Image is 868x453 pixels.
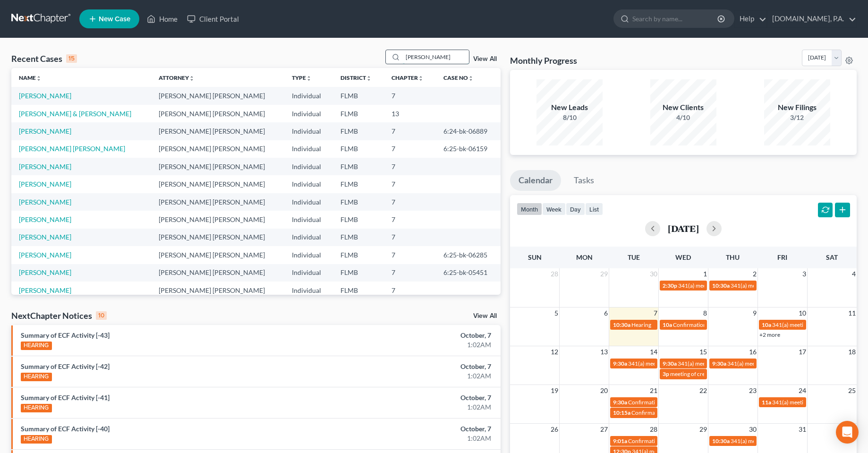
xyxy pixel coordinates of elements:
[550,346,559,358] span: 12
[333,105,384,122] td: FLMB
[384,282,436,299] td: 7
[19,233,71,241] a: [PERSON_NAME]
[21,331,110,339] a: Summary of ECF Activity [-43]
[384,105,436,122] td: 13
[151,246,284,264] td: [PERSON_NAME] [PERSON_NAME]
[847,308,857,319] span: 11
[333,140,384,158] td: FLMB
[702,268,708,280] span: 1
[292,74,312,81] a: Typeunfold_more
[333,87,384,104] td: FLMB
[649,346,658,358] span: 14
[151,158,284,175] td: [PERSON_NAME] [PERSON_NAME]
[384,122,436,140] td: 7
[151,264,284,282] td: [PERSON_NAME] [PERSON_NAME]
[21,404,52,412] div: HEARING
[847,346,857,358] span: 18
[333,158,384,175] td: FLMB
[798,424,807,435] span: 31
[333,282,384,299] td: FLMB
[340,402,491,412] div: 1:02AM
[340,434,491,443] div: 1:02AM
[151,105,284,122] td: [PERSON_NAME] [PERSON_NAME]
[151,140,284,158] td: [PERSON_NAME] [PERSON_NAME]
[436,140,501,158] td: 6:25-bk-06159
[528,253,542,261] span: Sun
[391,74,424,81] a: Chapterunfold_more
[21,342,52,350] div: HEARING
[66,54,77,63] div: 15
[613,409,630,416] span: 10:15a
[19,180,71,188] a: [PERSON_NAME]
[735,10,766,27] a: Help
[142,10,182,27] a: Home
[284,122,333,140] td: Individual
[151,175,284,193] td: [PERSON_NAME] [PERSON_NAME]
[613,399,627,406] span: 9:30a
[21,362,110,370] a: Summary of ECF Activity [-42]
[851,268,857,280] span: 4
[19,162,71,171] a: [PERSON_NAME]
[21,373,52,381] div: HEARING
[340,371,491,381] div: 1:02AM
[403,50,469,64] input: Search by name...
[798,346,807,358] span: 17
[748,385,757,396] span: 23
[333,246,384,264] td: FLMB
[632,10,719,27] input: Search by name...
[650,113,716,122] div: 4/10
[436,246,501,264] td: 6:25-bk-06285
[663,370,669,377] span: 3p
[284,175,333,193] td: Individual
[443,74,474,81] a: Case Nounfold_more
[649,268,658,280] span: 30
[19,286,71,294] a: [PERSON_NAME]
[159,74,195,81] a: Attorneyunfold_more
[333,211,384,228] td: FLMB
[306,76,312,81] i: unfold_more
[333,175,384,193] td: FLMB
[566,203,585,215] button: day
[436,122,501,140] td: 6:24-bk-06889
[517,203,542,215] button: month
[96,311,107,320] div: 10
[510,170,561,191] a: Calendar
[19,74,42,81] a: Nameunfold_more
[726,253,740,261] span: Thu
[384,193,436,211] td: 7
[21,393,110,402] a: Summary of ECF Activity [-41]
[731,282,768,289] span: 341(a) meeting
[826,253,838,261] span: Sat
[19,251,71,259] a: [PERSON_NAME]
[384,87,436,104] td: 7
[284,105,333,122] td: Individual
[19,198,71,206] a: [PERSON_NAME]
[772,321,809,328] span: 341(a) meeting
[151,122,284,140] td: [PERSON_NAME] [PERSON_NAME]
[628,399,681,406] span: Confirmation hearing
[649,424,658,435] span: 28
[599,346,609,358] span: 13
[576,253,593,261] span: Mon
[418,76,424,81] i: unfold_more
[663,360,677,367] span: 9:30a
[384,158,436,175] td: 7
[384,246,436,264] td: 7
[628,437,681,444] span: Confirmation hearing
[19,110,131,118] a: [PERSON_NAME] & [PERSON_NAME]
[340,424,491,434] div: October, 7
[21,435,52,444] div: HEARING
[653,308,658,319] span: 7
[748,424,757,435] span: 30
[550,424,559,435] span: 26
[333,122,384,140] td: FLMB
[284,264,333,282] td: Individual
[798,385,807,396] span: 24
[284,211,333,228] td: Individual
[542,203,566,215] button: week
[333,264,384,282] td: FLMB
[36,76,42,81] i: unfold_more
[21,425,110,433] a: Summary of ECF Activity [-40]
[436,264,501,282] td: 6:25-bk-05451
[19,92,71,100] a: [PERSON_NAME]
